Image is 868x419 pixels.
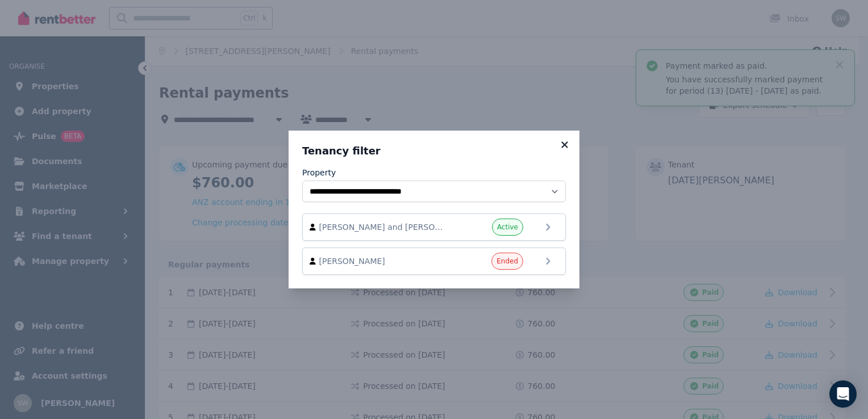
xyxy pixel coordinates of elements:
a: [PERSON_NAME]Ended [302,248,566,275]
div: Open Intercom Messenger [829,380,857,408]
span: [PERSON_NAME] [319,255,449,267]
a: [PERSON_NAME] and [PERSON_NAME]Active [302,213,566,241]
span: [PERSON_NAME] and [PERSON_NAME] [319,221,449,233]
label: Property [302,167,336,178]
h3: Tenancy filter [302,144,566,158]
span: Active [497,223,518,232]
span: Ended [496,257,518,266]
